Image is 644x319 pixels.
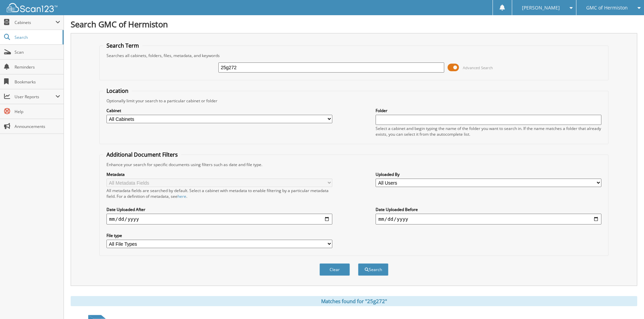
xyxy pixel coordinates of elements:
[15,64,60,70] span: Reminders
[103,42,142,49] legend: Search Term
[106,108,332,113] label: Cabinet
[103,87,132,95] legend: Location
[71,19,637,30] h1: Search GMC of Hermiston
[106,214,332,224] input: start
[15,124,60,129] span: Announcements
[376,207,601,212] label: Date Uploaded Before
[376,108,601,113] label: Folder
[106,233,332,238] label: File type
[103,53,605,58] div: Searches all cabinets, folders, files, metadata, and keywords
[103,151,181,158] legend: Additional Document Filters
[358,263,388,276] button: Search
[522,6,560,10] span: [PERSON_NAME]
[106,207,332,212] label: Date Uploaded After
[15,109,60,114] span: Help
[71,296,637,306] div: Matches found for "25g272"
[586,6,628,10] span: GMC of Hermiston
[376,126,601,137] div: Select a cabinet and begin typing the name of the folder you want to search in. If the name match...
[15,79,60,85] span: Bookmarks
[103,162,605,167] div: Enhance your search for specific documents using filters such as date and file type.
[319,263,350,276] button: Clear
[376,214,601,224] input: end
[463,65,493,70] span: Advanced Search
[376,171,601,177] label: Uploaded By
[106,188,332,199] div: All metadata fields are searched by default. Select a cabinet with metadata to enable filtering b...
[15,49,60,55] span: Scan
[7,3,57,12] img: scan123-logo-white.svg
[15,20,55,25] span: Cabinets
[177,193,186,199] a: here
[106,171,332,177] label: Metadata
[15,34,59,40] span: Search
[15,94,55,100] span: User Reports
[103,98,605,104] div: Optionally limit your search to a particular cabinet or folder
